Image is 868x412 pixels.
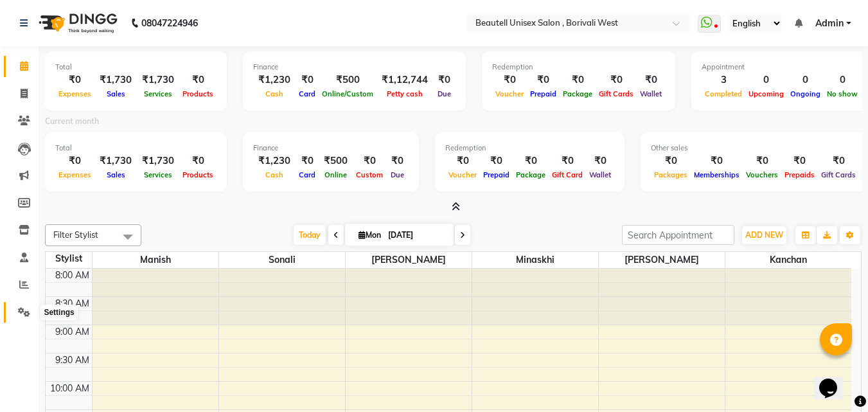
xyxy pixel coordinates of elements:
[53,297,92,310] div: 8:30 AM
[745,230,783,240] span: ADD NEW
[433,73,456,87] div: ₹0
[55,73,94,87] div: ₹0
[818,170,859,179] span: Gift Cards
[93,252,218,268] span: Manish
[742,226,786,244] button: ADD NEW
[492,62,665,73] div: Redemption
[53,269,92,282] div: 8:00 AM
[745,73,787,87] div: 0
[596,73,637,87] div: ₹0
[586,170,614,179] span: Wallet
[253,62,456,73] div: Finance
[141,89,175,98] span: Services
[387,170,407,179] span: Due
[179,154,217,168] div: ₹0
[94,73,137,87] div: ₹1,730
[376,73,433,87] div: ₹1,12,744
[141,170,175,179] span: Services
[33,5,121,41] img: logo
[45,116,99,127] label: Current month
[386,154,409,168] div: ₹0
[549,170,586,179] span: Gift Card
[319,154,353,168] div: ₹500
[321,170,350,179] span: Online
[353,154,386,168] div: ₹0
[549,154,586,168] div: ₹0
[637,89,665,98] span: Wallet
[103,89,128,98] span: Sales
[527,89,560,98] span: Prepaid
[55,62,217,73] div: Total
[434,89,454,98] span: Due
[622,225,734,245] input: Search Appointment
[637,73,665,87] div: ₹0
[560,73,596,87] div: ₹0
[103,170,128,179] span: Sales
[319,73,376,87] div: ₹500
[55,170,94,179] span: Expenses
[480,170,513,179] span: Prepaid
[319,89,376,98] span: Online/Custom
[781,154,818,168] div: ₹0
[55,154,94,168] div: ₹0
[513,170,549,179] span: Package
[824,89,861,98] span: No show
[40,305,77,320] div: Settings
[296,89,319,98] span: Card
[219,252,345,268] span: Sonali
[445,170,480,179] span: Voucher
[55,143,217,154] div: Total
[46,252,92,265] div: Stylist
[262,170,287,179] span: Cash
[445,154,480,168] div: ₹0
[492,73,527,87] div: ₹0
[815,17,844,30] span: Admin
[691,170,743,179] span: Memberships
[296,170,319,179] span: Card
[702,62,861,73] div: Appointment
[651,154,691,168] div: ₹0
[253,143,409,154] div: Finance
[743,170,781,179] span: Vouchers
[445,143,614,154] div: Redemption
[824,73,861,87] div: 0
[355,230,384,240] span: Mon
[725,252,852,268] span: Kanchan
[818,154,859,168] div: ₹0
[560,89,596,98] span: Package
[743,154,781,168] div: ₹0
[137,154,179,168] div: ₹1,730
[179,73,217,87] div: ₹0
[179,89,217,98] span: Products
[53,354,92,367] div: 9:30 AM
[586,154,614,168] div: ₹0
[384,89,426,98] span: Petty cash
[702,73,745,87] div: 3
[296,154,319,168] div: ₹0
[472,252,598,268] span: Minaskhi
[787,89,824,98] span: Ongoing
[745,89,787,98] span: Upcoming
[492,89,527,98] span: Voucher
[513,154,549,168] div: ₹0
[702,89,745,98] span: Completed
[262,89,287,98] span: Cash
[55,89,94,98] span: Expenses
[480,154,513,168] div: ₹0
[651,170,691,179] span: Packages
[691,154,743,168] div: ₹0
[53,325,92,339] div: 9:00 AM
[253,154,296,168] div: ₹1,230
[253,73,296,87] div: ₹1,230
[296,73,319,87] div: ₹0
[179,170,217,179] span: Products
[527,73,560,87] div: ₹0
[137,73,179,87] div: ₹1,730
[814,361,855,399] iframe: chat widget
[294,225,326,245] span: Today
[346,252,472,268] span: [PERSON_NAME]
[651,143,859,154] div: Other sales
[384,226,448,245] input: 2025-09-01
[53,229,98,240] span: Filter Stylist
[141,5,198,41] b: 08047224946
